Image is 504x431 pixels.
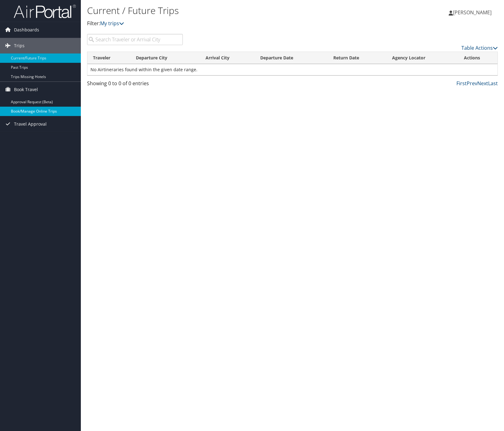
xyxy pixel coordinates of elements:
[14,82,38,97] span: Book Travel
[386,52,458,64] th: Agency Locator: activate to sort column ascending
[458,52,497,64] th: Actions
[328,52,386,64] th: Return Date: activate to sort column ascending
[467,80,477,87] a: Prev
[453,9,492,16] span: [PERSON_NAME]
[456,80,467,87] a: First
[14,116,47,132] span: Travel Approval
[87,34,183,45] input: Search Traveler or Arrival City
[200,52,255,64] th: Arrival City: activate to sort column ascending
[14,38,25,53] span: Trips
[461,44,498,51] a: Table Actions
[87,80,183,90] div: Showing 0 to 0 of 0 entries
[255,52,328,64] th: Departure Date: activate to sort column descending
[14,4,76,19] img: airportal-logo.png
[488,80,498,87] a: Last
[87,20,361,28] p: Filter:
[14,22,39,38] span: Dashboards
[87,64,497,75] td: No Airtineraries found within the given date range.
[130,52,200,64] th: Departure City: activate to sort column ascending
[87,4,361,17] h1: Current / Future Trips
[449,3,498,22] a: [PERSON_NAME]
[100,20,124,27] a: My trips
[477,80,488,87] a: Next
[87,52,130,64] th: Traveler: activate to sort column ascending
